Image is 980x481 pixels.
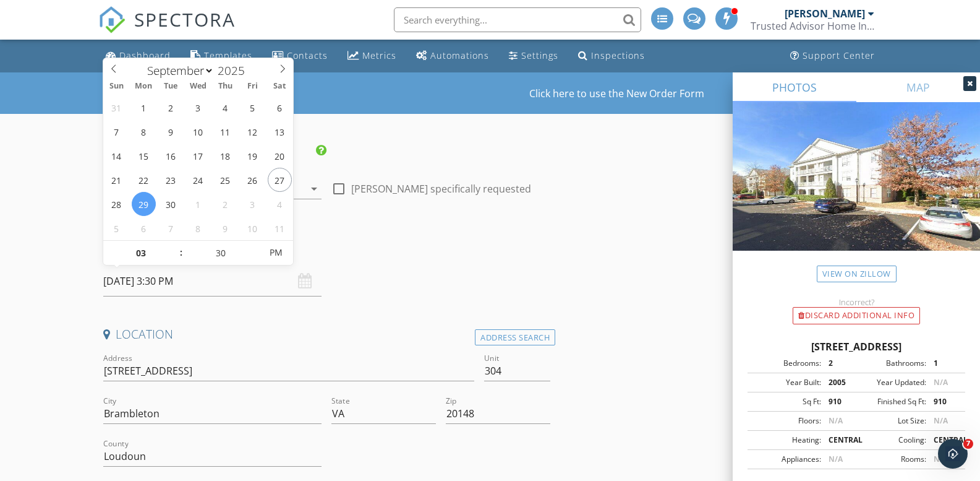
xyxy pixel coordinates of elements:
a: Click here to use the New Order Form [529,89,704,98]
span: October 3, 2025 [241,192,265,216]
a: MAP [856,72,980,102]
span: September 23, 2025 [159,168,183,192]
div: Lot Size: [856,415,926,427]
div: 1 [926,358,961,369]
span: October 5, 2025 [104,216,129,240]
span: September 3, 2025 [186,95,210,119]
span: August 31, 2025 [104,95,129,119]
a: Contacts [267,45,333,67]
span: October 7, 2025 [159,216,183,240]
input: Search everything... [394,7,641,32]
a: Templates [185,45,257,67]
span: September 2, 2025 [159,95,183,119]
input: Select date [103,266,322,297]
span: September 29, 2025 [132,192,156,216]
span: September 30, 2025 [159,192,183,216]
span: SPECTORA [134,6,236,32]
div: 2 [821,358,856,369]
div: Bedrooms: [751,358,821,369]
div: Templates [204,50,252,61]
div: 910 [821,396,856,407]
span: September 5, 2025 [241,95,265,119]
img: streetview [733,102,980,280]
span: September 21, 2025 [104,168,129,192]
a: PHOTOS [733,72,856,102]
span: October 4, 2025 [268,192,292,216]
span: September 10, 2025 [186,119,210,144]
span: Click to toggle [259,240,293,265]
span: October 9, 2025 [213,216,237,240]
div: [STREET_ADDRESS] [748,339,965,354]
span: September 25, 2025 [213,168,237,192]
span: September 1, 2025 [132,95,156,119]
span: September 16, 2025 [159,144,183,168]
span: September 26, 2025 [241,168,265,192]
div: 2005 [821,377,856,388]
span: October 11, 2025 [268,216,292,240]
span: September 11, 2025 [213,119,237,144]
div: Cooling: [856,435,926,446]
span: September 28, 2025 [104,192,129,216]
span: September 17, 2025 [186,144,210,168]
span: N/A [934,377,948,388]
span: September 12, 2025 [241,119,265,144]
a: Support Center [785,45,880,67]
a: SPECTORA [98,17,236,43]
span: October 8, 2025 [186,216,210,240]
h4: Date/Time [103,241,551,258]
div: Inspections [591,50,645,61]
div: Appliances: [751,454,821,465]
span: October 2, 2025 [213,192,237,216]
span: N/A [934,415,948,426]
div: Dashboard [119,50,171,61]
span: September 18, 2025 [213,144,237,168]
span: Sat [266,82,293,90]
span: September 7, 2025 [104,119,129,144]
span: September 20, 2025 [268,144,292,168]
div: Sq Ft: [751,396,821,407]
div: Metrics [362,50,396,61]
span: September 6, 2025 [268,95,292,119]
span: Mon [130,82,157,90]
span: 7 [963,439,973,449]
a: Dashboard [101,45,176,67]
div: Rooms: [856,454,926,465]
div: Discard Additional info [793,307,920,324]
span: September 19, 2025 [241,144,265,168]
span: September 22, 2025 [132,168,156,192]
span: Wed [184,82,211,90]
span: September 13, 2025 [268,119,292,144]
span: N/A [829,454,843,464]
div: Bathrooms: [856,358,926,369]
span: October 6, 2025 [132,216,156,240]
span: September 24, 2025 [186,168,210,192]
input: Year [214,63,255,79]
div: 910 [926,396,961,407]
div: CENTRAL [821,435,856,446]
iframe: Intercom live chat [938,439,968,469]
span: Fri [239,82,266,90]
div: Year Built: [751,377,821,388]
div: Automations [430,50,489,61]
span: October 1, 2025 [186,192,210,216]
div: Settings [521,50,558,61]
a: Inspections [573,45,650,67]
div: Finished Sq Ft: [856,396,926,407]
label: [PERSON_NAME] specifically requested [351,183,531,195]
i: arrow_drop_down [307,181,322,196]
a: Settings [504,45,563,67]
span: : [179,240,183,265]
div: Year Updated: [856,377,926,388]
span: N/A [934,454,948,464]
div: Trusted Advisor Home Inspections [751,20,874,32]
div: Contacts [287,50,328,61]
span: September 14, 2025 [104,144,129,168]
a: Metrics [343,45,401,67]
span: September 9, 2025 [159,119,183,144]
span: September 4, 2025 [213,95,237,119]
a: View on Zillow [817,266,897,282]
span: September 27, 2025 [268,168,292,192]
div: Support Center [803,50,875,61]
div: Incorrect? [733,297,980,307]
a: Automations (Advanced) [411,45,494,67]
